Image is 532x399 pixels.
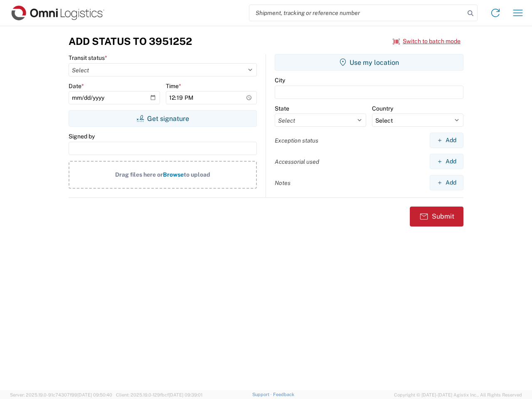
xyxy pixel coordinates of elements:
[393,34,461,48] button: Switch to batch mode
[184,171,210,178] span: to upload
[275,179,291,187] label: Notes
[249,5,465,21] input: Shipment, tracking or reference number
[394,391,522,399] span: Copyright © [DATE]-[DATE] Agistix Inc., All Rights Reserved
[166,82,181,90] label: Time
[275,137,318,144] label: Exception status
[275,76,285,84] label: City
[430,175,463,190] button: Add
[69,110,257,127] button: Get signature
[69,35,192,47] h3: Add Status to 3951252
[430,133,463,148] button: Add
[116,392,202,397] span: Client: 2025.19.0-129fbcf
[115,171,163,178] span: Drag files here or
[275,158,319,165] label: Accessorial used
[410,207,463,227] button: Submit
[275,105,289,112] label: State
[430,154,463,169] button: Add
[77,392,112,397] span: [DATE] 09:50:40
[252,392,273,397] a: Support
[169,392,202,397] span: [DATE] 09:39:01
[69,54,107,62] label: Transit status
[69,133,95,140] label: Signed by
[372,105,393,112] label: Country
[163,171,184,178] span: Browse
[69,82,84,90] label: Date
[10,392,112,397] span: Server: 2025.19.0-91c74307f99
[273,392,294,397] a: Feedback
[275,54,463,71] button: Use my location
